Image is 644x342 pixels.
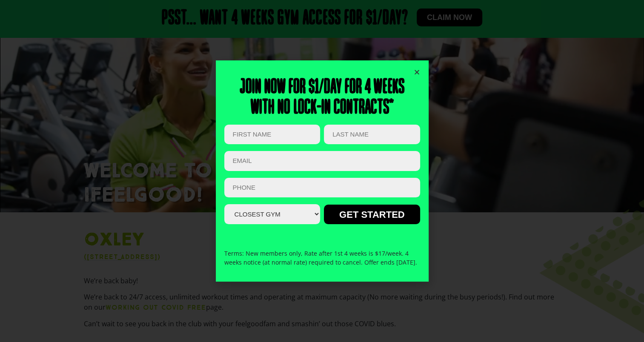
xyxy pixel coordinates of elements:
p: Terms: New members only, Rate after 1st 4 weeks is $17/week. 4 weeks notice (at normal rate) requ... [224,249,420,267]
h2: Join now for $1/day for 4 weeks With no lock-in contracts* [224,77,420,118]
input: LAST NAME [324,125,420,145]
input: FIRST NAME [224,125,320,145]
input: PHONE [224,178,420,198]
a: Close [414,69,420,75]
input: Email [224,151,420,171]
input: GET STARTED [324,205,420,224]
